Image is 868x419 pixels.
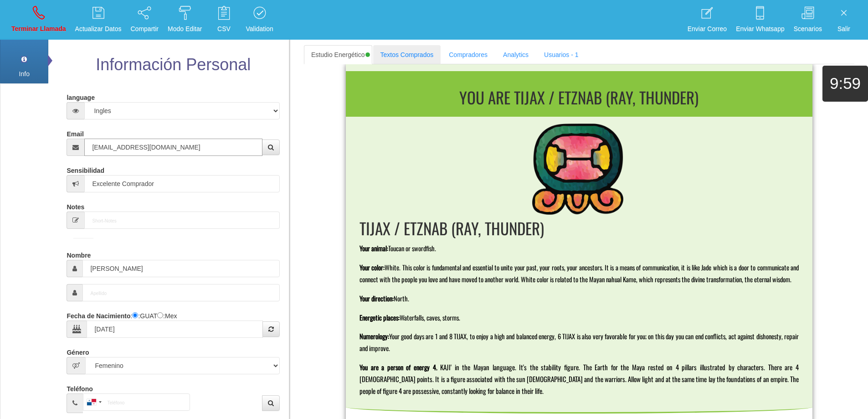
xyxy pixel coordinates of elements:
[360,219,799,237] h1: TIJAX / ETZNAB (RAY, THUNDER)
[67,163,104,175] label: Sensibilidad
[67,308,279,338] div: : :GUAT :Mex
[360,294,394,303] span: Your direction:
[246,24,273,34] p: Validation
[64,56,282,74] h2: Información Personal
[684,3,730,37] a: Enviar Correo
[75,24,122,34] p: Actualizar Datos
[360,362,437,372] span: You are a person of energy 4.
[67,199,84,212] label: Notes
[688,24,727,34] p: Enviar Correo
[828,3,860,37] a: Salir
[83,394,104,410] div: Panama (Panamá): +507
[496,45,536,64] a: Analytics
[131,24,159,34] p: Compartir
[132,312,138,318] input: :Quechi GUAT
[67,345,89,357] label: Género
[211,24,236,34] p: CSV
[736,24,785,34] p: Enviar Whatsapp
[733,3,788,37] a: Enviar Whatsapp
[72,3,125,37] a: Actualizar Datos
[537,45,586,64] a: Usuarios - 1
[400,313,460,322] span: Waterfalls, caves, storms.
[360,243,388,253] span: Your animal:
[794,24,822,34] p: Scenarios
[67,90,94,102] label: language
[208,3,240,37] a: CSV
[84,175,279,192] input: Sensibilidad
[168,24,202,34] p: Modo Editar
[791,3,825,37] a: Scenarios
[388,243,436,253] span: Toucan or swordfish.
[822,75,868,93] h1: 9:59
[360,331,389,341] span: Numerology:
[83,393,190,411] input: Teléfono
[349,88,809,106] h1: You are TIJAX / ETZNAB (RAY, THUNDER)
[164,3,205,37] a: Modo Editar
[360,362,800,396] span: KAJI' in the Mayan language. It's the stability figure. The Earth for the Maya rested on 4 pillar...
[67,126,83,139] label: Email
[373,45,441,64] a: Textos Comprados
[360,313,400,322] span: Energetic places:
[82,260,279,277] input: Nombre
[82,284,279,301] input: Apellido
[67,381,92,393] label: Teléfono
[442,45,495,64] a: Compradores
[157,312,163,318] input: :Yuca-Mex
[360,331,800,353] span: Your good days are 1 and 8 TIJAX, to enjoy a high and balanced energy, 6 TIJAX is also very favor...
[360,263,385,272] span: Your color:
[394,294,409,303] span: North.
[360,263,800,284] span: White. This color is fundamental and essential to unite your past, your roots, your ancestors. It...
[84,212,279,229] input: Short-Notes
[304,45,372,64] a: Estudio Energético
[11,24,66,34] p: Terminar Llamada
[831,24,857,34] p: Salir
[128,3,162,37] a: Compartir
[8,3,69,37] a: Terminar Llamada
[67,308,130,321] label: Fecha de Nacimiento
[84,139,262,156] input: Correo electrónico
[67,248,91,260] label: Nombre
[242,3,276,37] a: Validation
